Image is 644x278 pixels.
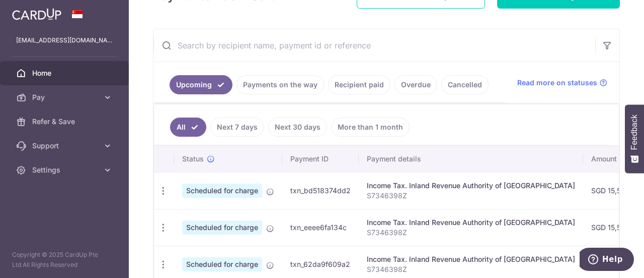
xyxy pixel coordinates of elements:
[32,92,99,102] span: Pay
[153,29,595,62] input: Search by recipient name, payment id or reference
[359,146,583,172] th: Payment details
[170,75,232,94] a: Upcoming
[282,146,359,172] th: Payment ID
[580,248,634,273] iframe: Opens a widget where you can find more information
[630,115,639,150] span: Feedback
[328,75,390,94] a: Recipient paid
[517,78,597,88] span: Read more on statuses
[170,118,206,137] a: All
[32,117,99,127] span: Refer & Save
[367,264,575,274] p: S7346398Z
[210,118,264,137] a: Next 7 days
[182,257,262,271] span: Scheduled for charge
[282,172,359,209] td: txn_bd518374dd2
[12,8,61,20] img: CardUp
[32,165,99,175] span: Settings
[394,75,437,94] a: Overdue
[182,154,204,164] span: Status
[32,68,99,78] span: Home
[367,254,575,264] div: Income Tax. Inland Revenue Authority of [GEOGRAPHIC_DATA]
[367,217,575,228] div: Income Tax. Inland Revenue Authority of [GEOGRAPHIC_DATA]
[32,141,99,151] span: Support
[282,209,359,246] td: txn_eeee6fa134c
[182,184,262,198] span: Scheduled for charge
[16,35,113,45] p: [EMAIL_ADDRESS][DOMAIN_NAME]
[236,75,324,94] a: Payments on the way
[367,181,575,191] div: Income Tax. Inland Revenue Authority of [GEOGRAPHIC_DATA]
[367,228,575,238] p: S7346398Z
[268,118,327,137] a: Next 30 days
[625,104,644,173] button: Feedback - Show survey
[591,154,617,164] span: Amount
[441,75,489,94] a: Cancelled
[517,78,607,88] a: Read more on statuses
[182,220,262,235] span: Scheduled for charge
[331,118,410,137] a: More than 1 month
[367,191,575,201] p: S7346398Z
